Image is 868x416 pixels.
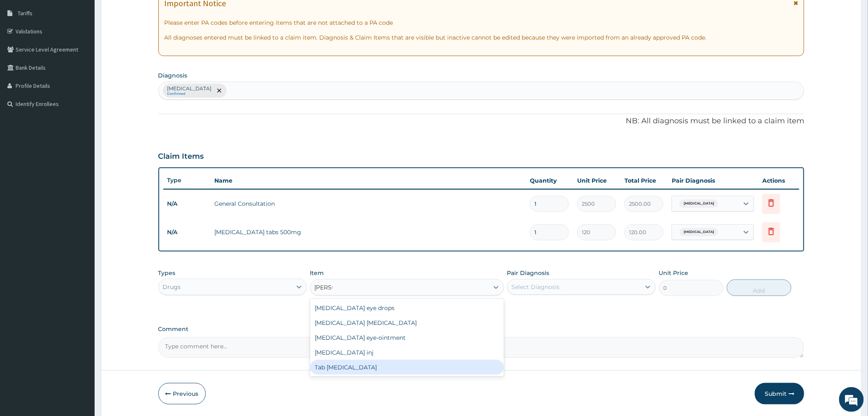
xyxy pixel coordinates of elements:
[758,172,799,189] th: Actions
[163,225,211,240] td: N/A
[310,360,504,375] div: Tab [MEDICAL_DATA]
[165,19,798,27] p: Please enter PA codes before entering items that are not attached to a PA code
[4,225,157,254] textarea: Type your message and hit 'Enter'
[526,172,573,189] th: Quantity
[659,269,689,277] label: Unit Price
[211,195,526,212] td: General Consultation
[211,172,526,189] th: Name
[310,345,504,360] div: [MEDICAL_DATA] inj
[620,172,668,189] th: Total Price
[158,116,805,127] p: NB: All diagnosis must be linked to a claim item
[680,200,718,208] span: [MEDICAL_DATA]
[158,152,204,161] h3: Claim Items
[573,172,620,189] th: Unit Price
[163,173,211,188] th: Type
[755,383,804,404] button: Submit
[15,41,33,62] img: d_794563401_company_1708531726252_794563401
[310,269,324,277] label: Item
[163,196,211,212] td: N/A
[310,301,504,315] div: [MEDICAL_DATA] eye drops
[48,104,114,187] span: We're online!
[512,283,560,291] div: Select Diagnosis
[158,71,188,80] label: Diagnosis
[135,4,155,24] div: Minimize live chat window
[158,383,206,404] button: Previous
[216,87,223,94] span: remove selection option
[158,270,176,277] label: Types
[507,269,550,277] label: Pair Diagnosis
[158,326,805,333] label: Comment
[165,33,798,42] p: All diagnoses entered must be linked to a claim item. Diagnosis & Claim Items that are visible bu...
[163,283,181,291] div: Drugs
[727,280,791,296] button: Add
[43,46,138,57] div: Chat with us now
[18,9,32,17] span: Tariffs
[211,224,526,240] td: [MEDICAL_DATA] tabs 500mg
[167,85,212,92] p: [MEDICAL_DATA]
[668,172,758,189] th: Pair Diagnosis
[167,92,212,96] small: Confirmed
[310,315,504,330] div: [MEDICAL_DATA] [MEDICAL_DATA]
[310,330,504,345] div: [MEDICAL_DATA] eye-ointment
[680,228,718,236] span: [MEDICAL_DATA]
